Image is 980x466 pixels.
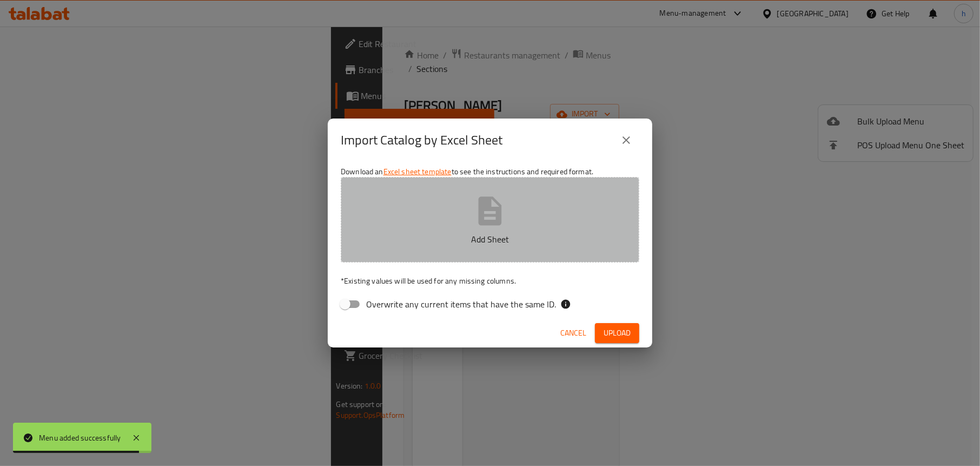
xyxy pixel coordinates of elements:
[560,299,571,310] svg: If the overwrite option isn't selected, then the items that match an existing ID will be ignored ...
[341,132,502,149] h2: Import Catalog by Excel Sheet
[39,432,121,444] div: Menu added successfully
[383,165,452,179] a: Excel sheet template
[613,127,639,153] button: close
[604,326,631,340] span: Upload
[357,233,623,246] p: Add Sheet
[328,162,652,319] div: Download an to see the instructions and required format.
[595,323,639,343] button: Upload
[366,298,556,311] span: Overwrite any current items that have the same ID.
[341,177,639,262] button: Add Sheet
[341,275,639,286] p: Existing values will be used for any missing columns.
[560,326,586,340] span: Cancel
[556,323,591,343] button: Cancel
